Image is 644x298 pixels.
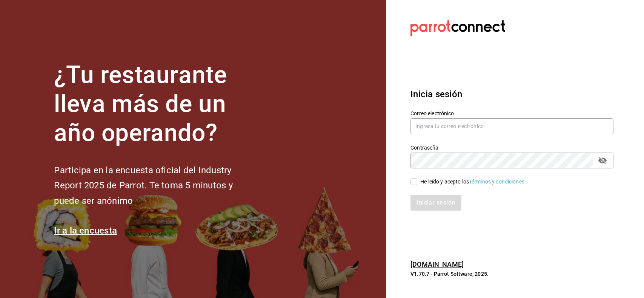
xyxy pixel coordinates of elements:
[54,163,258,209] h2: Participa en la encuesta oficial del Industry Report 2025 de Parrot. Te toma 5 minutos y puede se...
[596,154,609,167] button: passwordField
[410,270,613,278] p: V1.70.7 - Parrot Software, 2025.
[410,260,464,268] a: [DOMAIN_NAME]
[420,178,526,186] div: He leído y acepto los
[410,118,613,134] input: Ingresa tu correo electrónico
[469,179,526,185] a: Términos y condiciones.
[54,225,117,236] a: Ir a la encuesta
[54,61,258,147] h1: ¿Tu restaurante lleva más de un año operando?
[410,145,613,150] label: Contraseña
[410,87,613,101] h3: Inicia sesión
[410,111,613,116] label: Correo electrónico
